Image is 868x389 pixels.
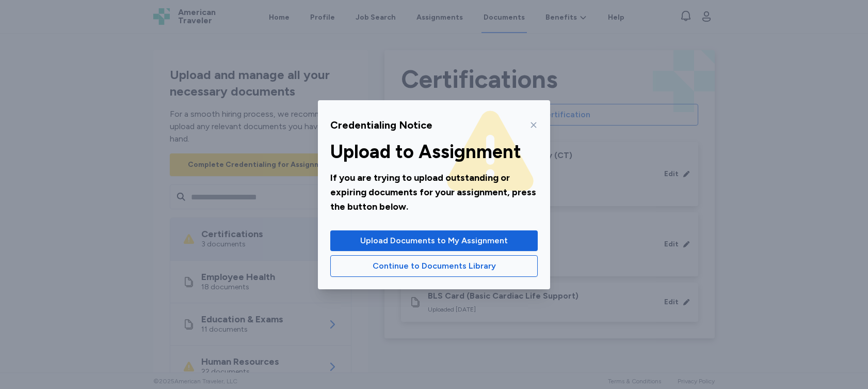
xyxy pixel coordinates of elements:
[330,170,538,214] div: If you are trying to upload outstanding or expiring documents for your assignment, press the butt...
[373,260,496,272] span: Continue to Documents Library
[330,230,538,251] button: Upload Documents to My Assignment
[360,235,508,247] span: Upload Documents to My Assignment
[330,142,538,162] div: Upload to Assignment
[330,118,432,132] div: Credentialing Notice
[330,255,538,277] button: Continue to Documents Library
